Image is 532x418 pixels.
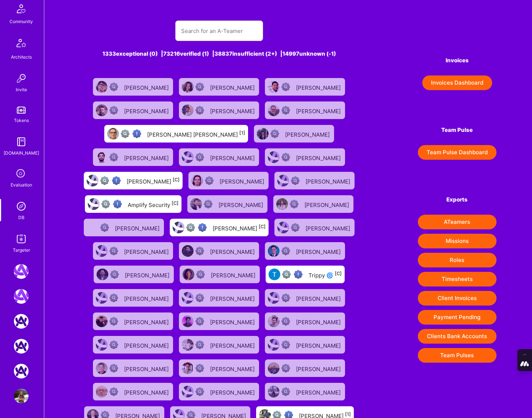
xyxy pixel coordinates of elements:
[182,81,194,93] img: User Avatar
[87,175,98,186] img: User Avatar
[16,86,27,93] div: Invite
[90,380,176,403] a: User AvatarNot Scrubbed[PERSON_NAME]
[285,129,331,138] div: [PERSON_NAME]
[418,75,497,90] a: Invoices Dashboard
[418,215,497,229] button: ATeamers
[268,339,280,351] img: User Avatar
[195,317,204,326] img: Not Scrubbed
[124,340,170,349] div: [PERSON_NAME]
[113,200,122,208] img: High Potential User
[296,293,342,303] div: [PERSON_NAME]
[190,198,202,210] img: User Avatar
[182,292,194,304] img: User Avatar
[12,289,30,304] a: A.Team: GenAI Practice Framework
[101,200,110,208] img: Not fully vetted
[251,122,337,145] a: User AvatarNot Scrubbed[PERSON_NAME]
[296,82,342,92] div: [PERSON_NAME]
[276,198,288,210] img: User Avatar
[211,270,257,279] div: [PERSON_NAME]
[109,317,118,326] img: Not Scrubbed
[186,169,271,192] a: User AvatarNot Scrubbed[PERSON_NAME]
[124,246,170,256] div: [PERSON_NAME]
[90,239,176,263] a: User AvatarNot Scrubbed[PERSON_NAME]
[220,176,266,185] div: [PERSON_NAME]
[182,339,194,351] img: User Avatar
[296,152,342,162] div: [PERSON_NAME]
[257,128,269,140] img: User Avatar
[82,192,184,216] a: User AvatarNot fully vettedHigh Potential UserAmplify Security[C]
[198,223,207,232] img: High Potential User
[14,199,29,214] img: Admin Search
[109,387,118,396] img: Not Scrubbed
[90,145,176,169] a: User AvatarNot Scrubbed[PERSON_NAME]
[110,270,119,279] img: Not Scrubbed
[109,106,118,115] img: Not Scrubbed
[345,411,351,417] sup: [1]
[182,315,194,327] img: User Avatar
[100,176,109,185] img: Not fully vetted
[14,134,29,149] img: guide book
[96,386,108,397] img: User Avatar
[121,129,130,138] img: Not fully vetted
[195,387,204,396] img: Not Scrubbed
[277,175,289,186] img: User Avatar
[262,286,348,310] a: User AvatarNot Scrubbed[PERSON_NAME]
[17,107,26,114] img: tokens
[306,223,352,232] div: [PERSON_NAME]
[97,269,108,280] img: User Avatar
[263,263,348,286] a: User AvatarNot fully vettedHigh Potential UserTrippy 🌀[C]
[176,356,262,380] a: User AvatarNot Scrubbed[PERSON_NAME]
[132,129,141,138] img: High Potential User
[195,82,204,91] img: Not Scrubbed
[13,246,30,254] div: Targeter
[81,216,167,239] a: User AvatarNot Scrubbed[PERSON_NAME]
[177,263,263,286] a: User AvatarNot Scrubbed[PERSON_NAME]
[210,106,256,115] div: [PERSON_NAME]
[210,293,256,303] div: [PERSON_NAME]
[147,129,245,138] div: [PERSON_NAME] [PERSON_NAME]
[281,340,290,349] img: Not Scrubbed
[182,245,194,257] img: User Avatar
[12,36,30,53] img: Architects
[176,99,262,122] a: User AvatarNot Scrubbed[PERSON_NAME]
[259,224,266,229] sup: [C]
[14,167,28,181] i: icon SelectionTeam
[12,389,30,403] a: User Avatar
[262,310,348,333] a: User AvatarNot Scrubbed[PERSON_NAME]
[268,292,280,304] img: User Avatar
[14,314,29,329] img: A.Team: AI Solutions
[96,245,108,257] img: User Avatar
[296,340,342,349] div: [PERSON_NAME]
[173,177,180,182] sup: [C]
[210,82,256,92] div: [PERSON_NAME]
[281,317,290,326] img: Not Scrubbed
[14,389,29,403] img: User Avatar
[291,176,300,185] img: Not Scrubbed
[90,333,176,356] a: User AvatarNot Scrubbed[PERSON_NAME]
[262,145,348,169] a: User AvatarNot Scrubbed[PERSON_NAME]
[418,272,497,286] button: Timesheets
[90,286,176,310] a: User AvatarNot Scrubbed[PERSON_NAME]
[11,53,32,61] div: Architects
[195,247,204,255] img: Not Scrubbed
[4,149,39,157] div: [DOMAIN_NAME]
[182,362,194,374] img: User Avatar
[14,232,29,246] img: Skill Targeter
[213,223,266,232] div: [PERSON_NAME]
[112,176,121,185] img: High Potential User
[195,340,204,349] img: Not Scrubbed
[418,196,497,203] h4: Exports
[262,333,348,356] a: User AvatarNot Scrubbed[PERSON_NAME]
[418,253,497,267] button: Roles
[268,245,280,257] img: User Avatar
[124,363,170,373] div: [PERSON_NAME]
[204,200,213,208] img: Not Scrubbed
[296,317,342,326] div: [PERSON_NAME]
[191,175,203,186] img: User Avatar
[308,270,342,279] div: Trippy 🌀
[90,310,176,333] a: User AvatarNot Scrubbed[PERSON_NAME]
[124,82,170,92] div: [PERSON_NAME]
[100,223,109,232] img: Not Scrubbed
[186,223,195,232] img: Not fully vetted
[291,223,300,232] img: Not Scrubbed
